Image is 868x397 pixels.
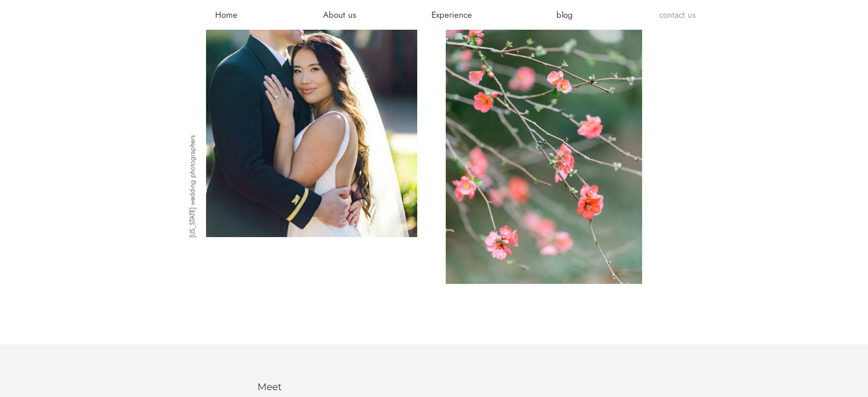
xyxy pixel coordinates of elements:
[643,9,712,21] a: contact us
[236,380,304,392] p: Meet
[192,9,261,21] a: Home
[531,9,599,21] a: blog
[305,9,374,21] a: About us
[418,9,486,21] a: Experience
